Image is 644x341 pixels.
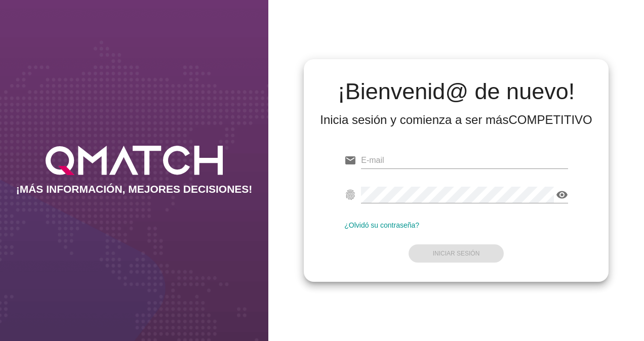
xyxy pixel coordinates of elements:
i: fingerprint [344,189,356,201]
input: E-mail [361,152,568,168]
h2: ¡MÁS INFORMACIÓN, MEJORES DECISIONES! [16,183,253,195]
h2: ¡Bienvenid@ de nuevo! [320,79,592,104]
a: ¿Olvidó su contraseña? [344,221,419,229]
div: Inicia sesión y comienza a ser más [320,112,592,128]
i: email [344,154,356,166]
i: visibility [556,189,568,201]
strong: COMPETITIVO [508,113,592,126]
